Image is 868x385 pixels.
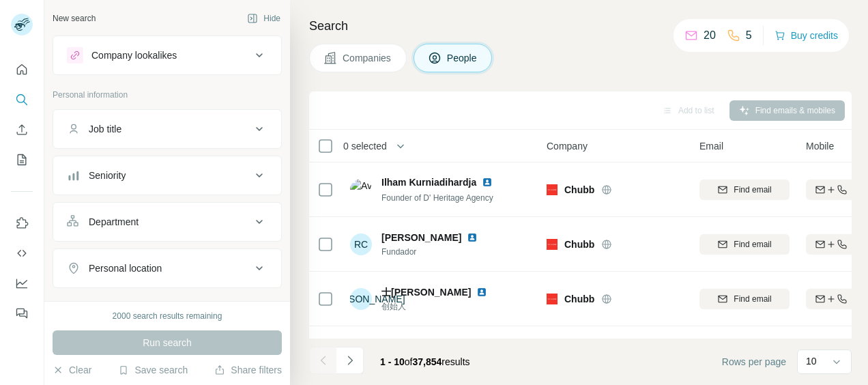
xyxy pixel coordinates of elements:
span: of [405,356,413,367]
img: Logo of Chubb [547,294,558,304]
button: Share filters [214,363,282,377]
button: Use Surfe API [11,241,33,266]
span: 0 selected [343,139,387,153]
div: Company lookalikes [91,48,177,62]
img: LinkedIn logo [482,177,493,188]
span: 1 - 10 [380,356,405,367]
p: 5 [746,27,752,44]
button: Job title [53,113,281,145]
span: Find email [734,184,771,196]
p: 20 [704,27,716,44]
button: Feedback [11,301,33,326]
button: Seniority [53,159,281,192]
button: Find email [699,234,790,255]
span: 创始人 [381,300,504,313]
span: 士[PERSON_NAME] [381,285,471,299]
span: Find email [734,238,771,251]
div: Personal location [89,261,162,275]
button: Enrich CSV [11,117,33,142]
p: Personal information [53,89,282,101]
button: Use Surfe on LinkedIn [11,211,33,236]
span: Chubb [564,183,594,197]
div: Department [89,215,139,229]
span: Chubb [564,292,594,306]
button: Company lookalikes [53,39,281,72]
button: My lists [11,147,33,172]
div: New search [53,12,96,25]
img: Avatar [350,179,372,201]
img: Logo of Chubb [547,239,558,250]
button: Search [11,87,33,112]
span: Find email [734,293,771,305]
div: 士[PERSON_NAME] [350,288,372,310]
div: RC [350,233,372,255]
span: Founder of D' Heritage Agency [381,193,493,203]
button: Clear [53,363,91,377]
span: results [380,356,470,367]
button: Navigate to next page [336,347,364,374]
span: 37,854 [413,356,442,367]
span: Companies [343,51,392,65]
button: Dashboard [11,271,33,296]
span: Company [547,139,588,153]
button: Hide [237,8,290,29]
span: Rows per page [722,355,786,369]
button: Quick start [11,57,33,82]
div: Seniority [89,169,126,182]
span: People [447,51,478,65]
button: Department [53,205,281,238]
div: Job title [89,122,121,136]
img: LinkedIn logo [467,232,478,243]
div: 2000 search results remaining [113,310,222,322]
span: Ilham Kurniadihardja [381,175,476,189]
span: [PERSON_NAME] [381,231,461,244]
button: Find email [699,180,790,200]
img: LinkedIn logo [476,287,487,298]
img: Logo of Chubb [547,184,558,195]
span: Chubb [564,238,594,251]
button: Personal location [53,252,281,285]
h4: Search [309,16,852,35]
span: Mobile [806,139,834,153]
button: Find email [699,289,790,309]
button: Save search [118,363,188,377]
span: Fundador [381,246,494,258]
p: 10 [806,354,817,368]
span: Email [699,139,723,153]
button: Buy credits [775,26,838,45]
